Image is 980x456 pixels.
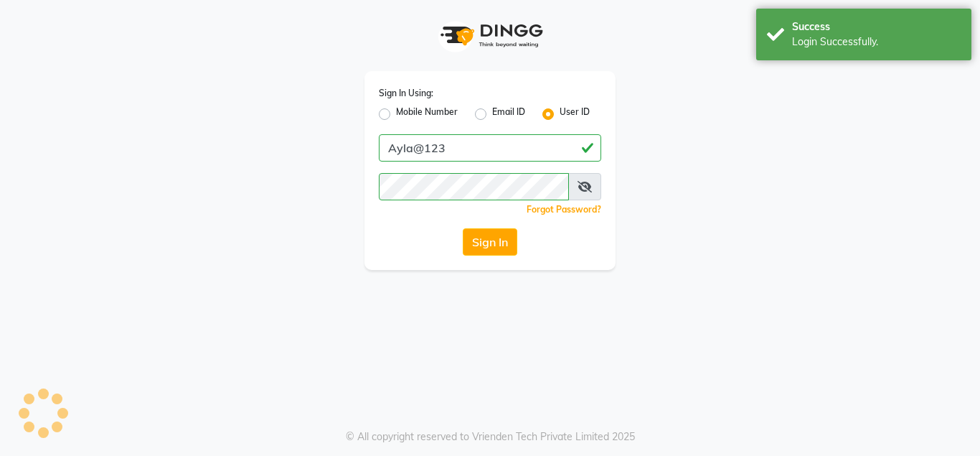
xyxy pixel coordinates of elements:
div: Success [792,19,961,34]
img: logo1.svg [433,14,547,57]
div: Login Successfully. [792,34,961,50]
label: User ID [560,106,590,123]
button: Sign In [463,228,517,256]
input: Username [379,134,601,162]
a: Forgot Password? [527,204,601,215]
input: Username [379,173,569,200]
label: Email ID [492,106,525,123]
label: Sign In Using: [379,87,433,100]
label: Mobile Number [396,106,458,123]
